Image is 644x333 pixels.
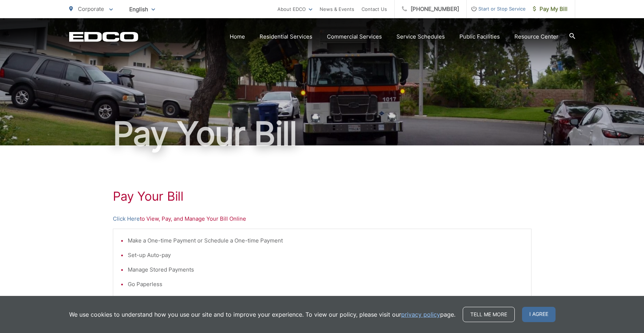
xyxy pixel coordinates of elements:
a: Tell me more [463,307,515,322]
span: Pay My Bill [533,5,568,13]
span: English [124,3,161,16]
li: Go Paperless [128,280,524,289]
a: Click Here [113,214,140,223]
span: I agree [522,307,556,322]
a: Home [230,32,245,41]
a: Public Facilities [459,32,500,41]
a: privacy policy [401,310,440,319]
p: We use cookies to understand how you use our site and to improve your experience. To view our pol... [69,310,455,319]
a: Resource Center [514,32,558,41]
span: Corporate [78,5,104,12]
a: News & Events [320,5,354,13]
h1: Pay Your Bill [69,116,575,152]
a: Service Schedules [396,32,445,41]
a: Commercial Services [327,32,382,41]
a: About EDCO [277,5,312,13]
p: to View, Pay, and Manage Your Bill Online [113,214,532,223]
h1: Pay Your Bill [113,189,532,204]
li: Make a One-time Payment or Schedule a One-time Payment [128,236,524,245]
a: Residential Services [260,32,312,41]
a: Contact Us [361,5,387,13]
li: View Payment and Billing History [128,294,524,303]
li: Set-up Auto-pay [128,251,524,260]
a: EDCD logo. Return to the homepage. [69,32,138,42]
li: Manage Stored Payments [128,265,524,274]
